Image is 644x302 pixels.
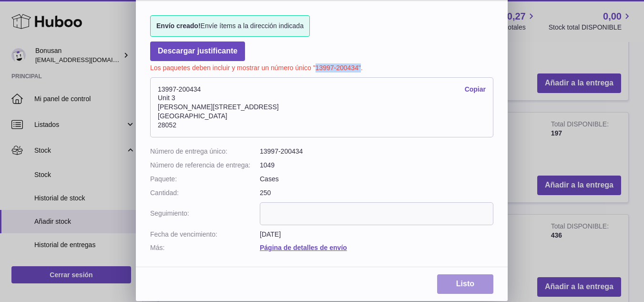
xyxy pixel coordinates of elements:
[260,188,493,198] dd: 250
[150,230,260,239] dt: Fecha de vencimiento:
[150,147,260,156] dt: Número de entrega único:
[437,274,493,294] a: Listo
[156,21,304,31] span: Envíe ítems a la dirección indicada
[150,243,260,252] dt: Más:
[150,161,260,170] dt: Número de referencia de entrega:
[260,147,493,156] dd: 13997-200434
[260,244,347,251] a: Página de detalles de envío
[150,175,260,184] dt: Paquete:
[465,85,486,94] a: Copiar
[260,230,493,239] dd: [DATE]
[150,42,245,61] a: Descargar justificante
[150,77,493,137] address: 13997-200434 Unit 3 [PERSON_NAME][STREET_ADDRESS] [GEOGRAPHIC_DATA] 28052
[260,161,493,170] dd: 1049
[150,188,260,198] dt: Cantidad:
[150,202,260,225] dt: Seguimiento:
[150,61,493,73] p: Los paquetes deben incluir y mostrar un número único "13997-200434".
[156,22,201,30] strong: Envío creado!
[260,175,493,184] dd: Cases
